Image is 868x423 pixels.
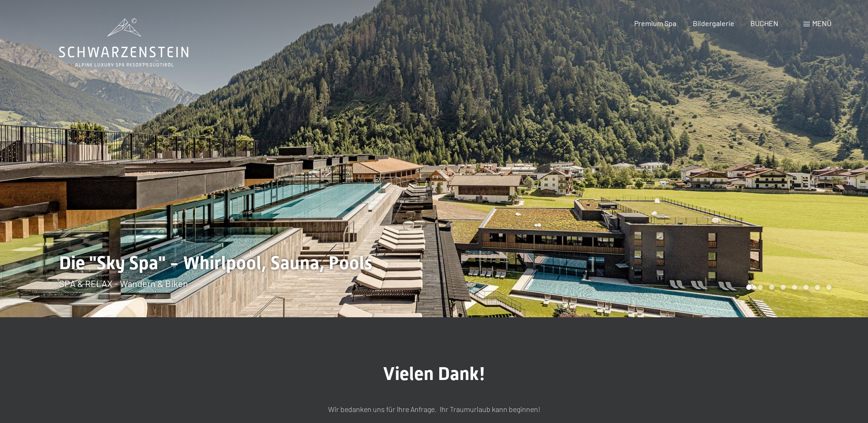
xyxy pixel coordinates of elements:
div: Carousel Page 7 [815,285,820,290]
div: Carousel Page 8 [826,285,831,290]
div: Carousel Page 2 [758,285,763,290]
a: Bildergalerie [693,19,734,27]
a: BUCHEN [750,19,778,27]
span: Menü [812,19,831,27]
div: Carousel Page 6 [803,285,809,290]
div: Carousel Page 5 [792,285,797,290]
div: Carousel Page 1 (Current Slide) [746,285,751,290]
a: Premium Spa [634,19,676,27]
p: Wir bedanken uns für Ihre Anfrage. Ihr Traumurlaub kann beginnen! [205,403,663,415]
span: Vielen Dank! [383,363,485,385]
div: Carousel Page 4 [781,285,786,290]
div: Carousel Page 3 [769,285,774,290]
div: Carousel Pagination [743,285,831,290]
